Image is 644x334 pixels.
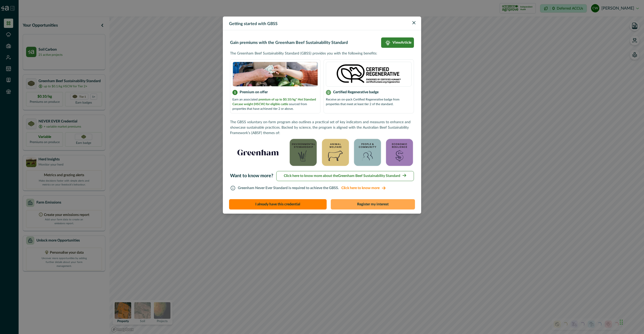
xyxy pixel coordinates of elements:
img: /assets/greenham_animal_welfare-621d022c.png-logo [321,138,350,167]
p: Premium on offer [240,90,268,95]
p: Greenham Never Ever Standard is required to achieve the GBSS. [238,185,388,191]
button: Click here to know more about theGreenham Beef Sustainability Standard [276,171,414,181]
p: Receive an on-pack Certified Regenerative badge from properties that meet at least tier 2 of the ... [326,97,412,106]
img: light-bulb-icon [385,40,390,45]
p: Earn an associated sourced from properties that have achieved tier 2 or above. [232,97,318,111]
iframe: Chat Widget [618,309,644,334]
img: /assets/economic_resilience-d5ae8c91.png-logo [385,138,414,167]
a: light-bulb-iconViewArticle [381,37,414,48]
span: premium of up to $0.10/kg* Hot Standard Carcase weight (HSCW) for eligible cattle [232,98,316,106]
p: View Article [392,41,411,45]
button: Close [410,19,418,27]
p: The GBSS voluntary on-farm program also outlines a practical set of key indicators and measures t... [230,120,414,136]
img: certification logo [232,62,318,87]
button: I already have this credential [229,199,327,209]
p: Want to know more? [230,173,273,180]
p: Click here to know more about the Greenham Beef Sustainability Standard [284,173,400,179]
p: Gain premiums with the Greenham Beef Sustainability Standard [230,40,348,46]
img: certification logo [326,62,412,87]
p: Certified Regenerative badge [333,90,379,95]
header: Getting started with GBSS [223,17,421,30]
span: Click here to know more [339,185,388,191]
img: /assets/HWG_Master_Logo-eb685858.png-logo [232,138,284,167]
div: Drag [620,314,623,330]
img: /assets/people_community-cc46ee1c.png-logo [353,138,382,167]
img: /assets/environmental_stewardship-d6b81da3.png-logo [289,138,318,167]
button: Register my interest [331,199,415,209]
p: The Greenham Beef Sustainability Standard (GBSS) provides you with the following benefits: [230,51,414,56]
